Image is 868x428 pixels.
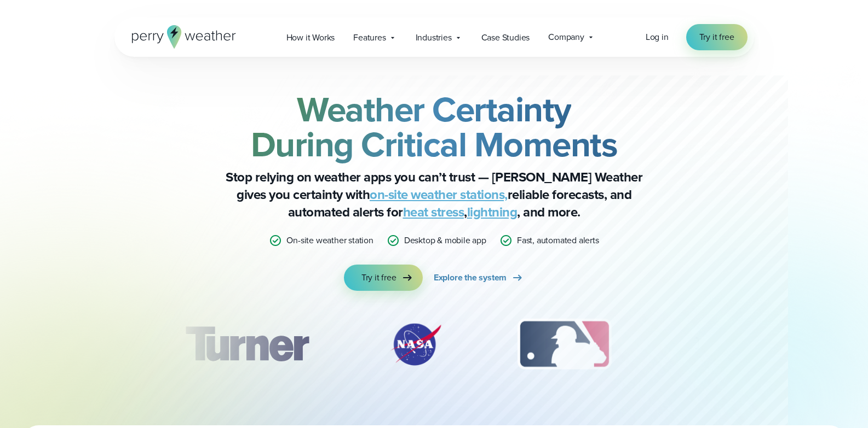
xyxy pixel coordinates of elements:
a: heat stress [403,202,464,222]
span: Explore the system [434,271,507,284]
a: on-site weather stations, [370,185,508,204]
strong: Weather Certainty During Critical Moments [251,84,618,170]
a: Explore the system [434,265,524,291]
p: Stop relying on weather apps you can’t trust — [PERSON_NAME] Weather gives you certainty with rel... [215,168,653,221]
a: Try it free [686,24,748,50]
a: lightning [467,202,518,222]
div: 4 of 12 [675,317,762,372]
a: Case Studies [472,26,539,49]
p: Desktop & mobile app [404,234,486,247]
img: NASA.svg [377,317,454,372]
a: Try it free [344,265,423,291]
span: Try it free [699,31,734,44]
img: MLB.svg [507,317,622,372]
div: 1 of 12 [169,317,324,372]
div: 2 of 12 [377,317,454,372]
img: PGA.svg [675,317,762,372]
p: On-site weather station [286,234,373,247]
div: slideshow [169,317,699,377]
span: Try it free [361,271,396,284]
a: How it Works [277,26,344,49]
span: Company [548,31,584,44]
img: Turner-Construction_1.svg [169,317,324,372]
p: Fast, automated alerts [517,234,599,247]
span: Industries [416,31,452,44]
a: Log in [646,31,669,44]
div: 3 of 12 [507,317,622,372]
span: Features [353,31,386,44]
span: Log in [646,31,669,43]
span: How it Works [286,31,335,44]
span: Case Studies [481,31,530,44]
